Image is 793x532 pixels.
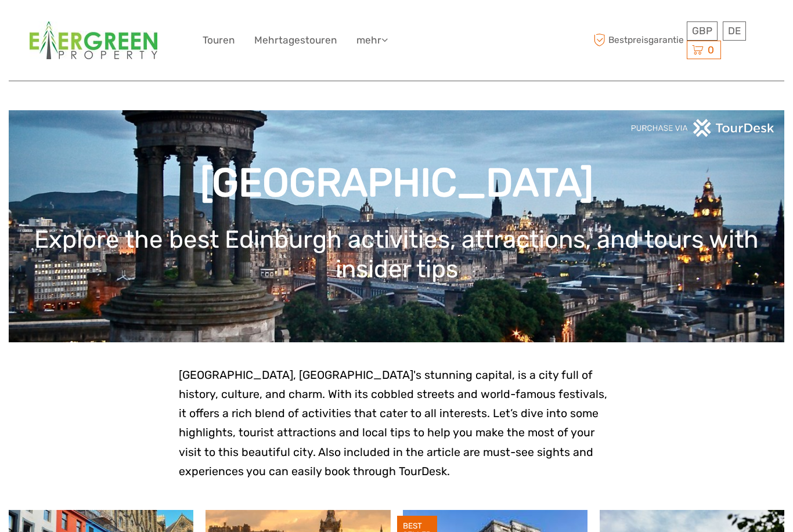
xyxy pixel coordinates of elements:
[630,119,776,137] img: PurchaseViaTourDeskwhite.png
[179,368,607,420] span: [GEOGRAPHIC_DATA], [GEOGRAPHIC_DATA]'s stunning capital, is a city full of history, culture, and ...
[179,407,599,477] span: activities that cater to all interests. Let’s dive into some highlights, tourist attractions and ...
[254,32,337,49] a: Mehrtagestouren
[30,21,157,59] img: 1118-00389806-0e32-489a-b393-f477dd7460c1_logo_big.jpg
[203,32,235,49] a: Touren
[706,44,716,56] span: 0
[356,32,388,49] a: mehr
[723,21,746,41] div: DE
[26,160,767,207] h1: [GEOGRAPHIC_DATA]
[692,25,712,37] span: GBP
[590,31,684,50] span: Bestpreisgarantie
[26,225,767,284] h1: Explore the best Edinburgh activities, attractions, and tours with insider tips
